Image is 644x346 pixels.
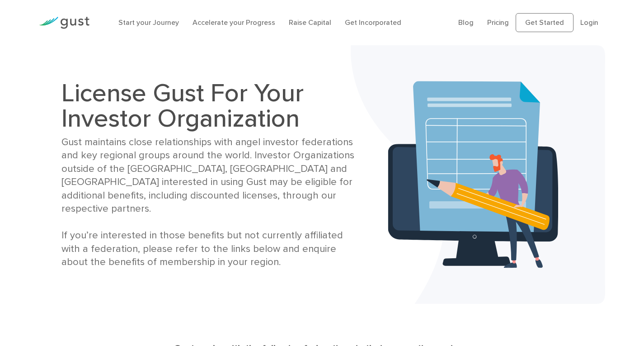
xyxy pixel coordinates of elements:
[580,18,598,27] a: Login
[289,18,331,27] a: Raise Capital
[487,18,509,27] a: Pricing
[516,13,573,32] a: Get Started
[118,18,179,27] a: Start your Journey
[458,18,474,27] a: Blog
[193,18,275,27] a: Accelerate your Progress
[351,45,605,304] img: Investors Banner Bg
[39,17,89,29] img: Gust Logo
[345,18,401,27] a: Get Incorporated
[61,136,360,269] div: Gust maintains close relationships with angel investor federations and key regional groups around...
[61,81,360,131] h1: License Gust For Your Investor Organization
